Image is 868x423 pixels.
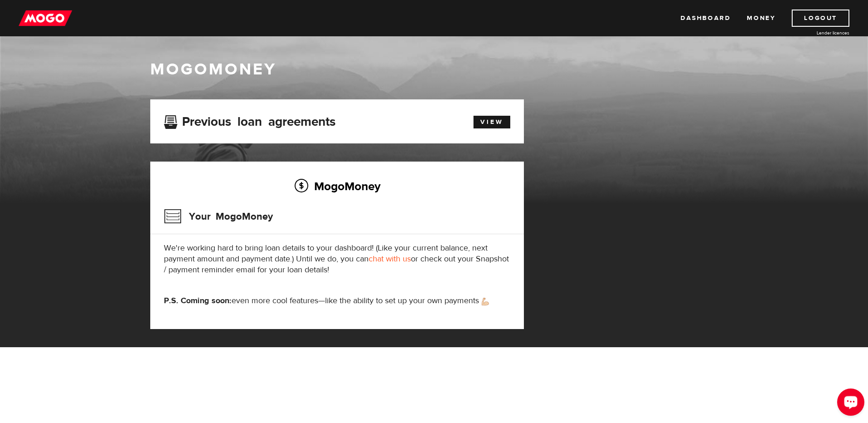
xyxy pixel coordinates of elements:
[482,298,489,305] img: strong arm emoji
[473,116,510,128] a: View
[19,10,72,27] img: mogo_logo-11ee424be714fa7cbb0f0f49df9e16ec.png
[150,60,718,79] h1: MogoMoney
[747,10,775,27] a: Money
[792,10,849,27] a: Logout
[830,385,868,423] iframe: LiveChat chat widget
[164,243,510,275] p: We're working hard to bring loan details to your dashboard! (Like your current balance, next paym...
[781,30,849,36] a: Lender licences
[164,177,510,196] h2: MogoMoney
[164,205,273,228] h3: Your MogoMoney
[369,254,411,264] a: chat with us
[164,114,335,126] h3: Previous loan agreements
[681,10,730,27] a: Dashboard
[164,295,232,306] strong: P.S. Coming soon:
[164,295,510,306] p: even more cool features—like the ability to set up your own payments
